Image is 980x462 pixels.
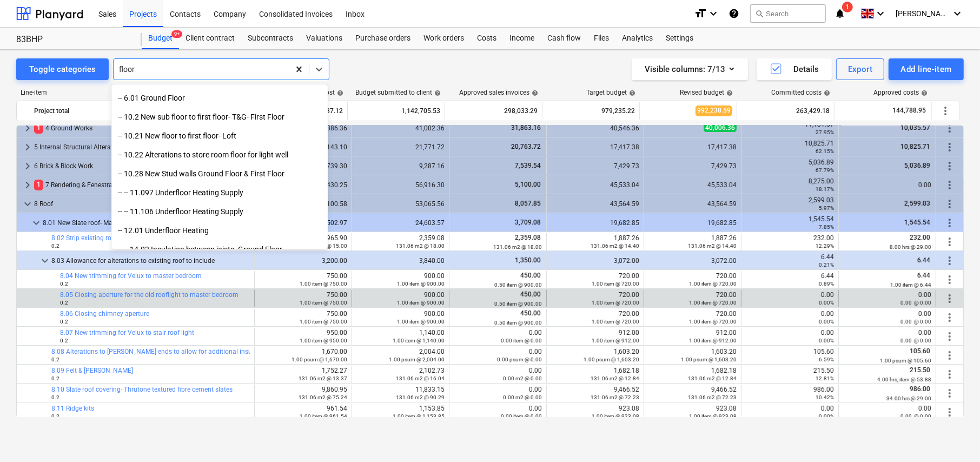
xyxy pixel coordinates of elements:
[943,216,956,229] span: More actions
[494,320,542,326] small: 0.50 item @ 900.00
[943,197,956,210] span: More actions
[746,140,834,155] div: 10,825.71
[746,234,834,249] div: 232.00
[292,357,347,362] small: 1.00 psum @ 1,670.00
[494,301,542,307] small: 0.50 item @ 900.00
[259,272,347,287] div: 750.00
[259,291,347,306] div: 750.00
[300,338,347,344] small: 1.00 item @ 950.00
[694,7,707,20] i: format_size
[355,89,441,96] div: Budget submitted to client
[896,9,950,18] span: [PERSON_NAME]
[900,338,931,344] small: 0.00 @ 0.00
[349,28,417,49] a: Purchase orders
[943,368,956,381] span: More actions
[627,90,635,96] span: help
[21,197,34,210] span: keyboard_arrow_down
[900,300,931,306] small: 0.00 @ 0.00
[909,234,931,241] span: 232.00
[615,28,659,49] a: Analytics
[746,215,834,230] div: 1,545.54
[746,196,834,212] div: 2,599.03
[21,141,34,154] span: keyboard_arrow_right
[909,347,931,355] span: 105.60
[241,28,300,49] a: Subcontracts
[179,28,241,49] a: Client contract
[111,70,328,88] div: -- -- 4.18 Concrete Filled Pier to U/S of B&B floor for steel Bearing
[34,157,250,175] div: 6 Brick & Block Work
[60,291,239,299] a: 8.05 Closing aperture for the old rooflight to master bedroom
[514,219,542,226] span: 3,709.08
[510,124,542,131] span: 31,863.16
[529,90,538,96] span: help
[916,272,931,279] span: 6.44
[541,28,587,49] div: Cash flow
[493,244,542,250] small: 131.06 m2 @ 18.00
[261,294,270,303] span: edit
[816,148,834,154] small: 62.15%
[816,167,834,173] small: 67.79%
[551,181,639,189] div: 45,533.04
[111,89,328,107] div: -- 6.01 Ground Floor
[111,146,328,163] div: -- 10.22 Alterations to store room floor for light well
[356,272,445,287] div: 900.00
[819,338,834,344] small: 0.00%
[819,319,834,325] small: 0.00%
[454,329,542,344] div: 0.00
[359,332,367,341] span: edit
[514,256,542,264] span: 1,350.00
[393,338,445,344] small: 1.00 item @ 1,140.00
[591,243,639,249] small: 131.06 m2 @ 14.40
[553,351,562,360] span: edit
[432,90,441,96] span: help
[819,224,834,230] small: 7.85%
[746,310,834,325] div: 0.00
[648,234,737,249] div: 1,887.26
[553,275,562,284] span: edit
[356,219,445,227] div: 24,603.57
[111,108,328,126] div: -- 10.2 New sub floor to first floor- T&G- First Floor
[586,89,635,96] div: Target budget
[724,90,733,96] span: help
[300,300,347,306] small: 1.00 item @ 750.00
[900,62,952,76] div: Add line-item
[746,329,834,344] div: 0.00
[584,357,639,362] small: 1.00 psum @ 1,603.20
[816,129,834,135] small: 27.95%
[551,310,639,325] div: 720.00
[899,143,931,150] span: 10,825.71
[38,254,51,267] span: keyboard_arrow_down
[51,348,379,355] a: 8.08 Alterations to [PERSON_NAME] ends to allow for additional insulated render system added to e...
[899,124,931,131] span: 10,035.57
[239,313,248,322] span: bar_chart
[771,89,830,96] div: Committed costs
[835,7,845,20] i: notifications
[648,291,737,306] div: 720.00
[648,329,737,344] div: 912.00
[34,120,250,137] div: 4 Ground Works
[503,28,541,49] a: Income
[356,234,445,249] div: 2,359.08
[553,237,562,246] span: edit
[335,90,343,96] span: help
[300,28,349,49] div: Valuations
[729,7,739,20] i: Knowledge base
[111,127,328,144] div: -- 10.21 New floor to first floor- Loft
[943,235,956,248] span: More actions
[359,313,367,322] span: edit
[551,329,639,344] div: 912.00
[356,124,445,132] div: 41,002.36
[551,124,639,132] div: 40,546.36
[510,143,542,150] span: 20,763.72
[943,387,956,400] span: More actions
[651,313,659,322] span: edit
[449,102,538,120] div: 298,033.29
[352,102,440,120] div: 1,142,705.53
[943,330,956,343] span: More actions
[514,200,542,207] span: 8,057.85
[696,105,732,116] span: 992,238.59
[943,349,956,362] span: More actions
